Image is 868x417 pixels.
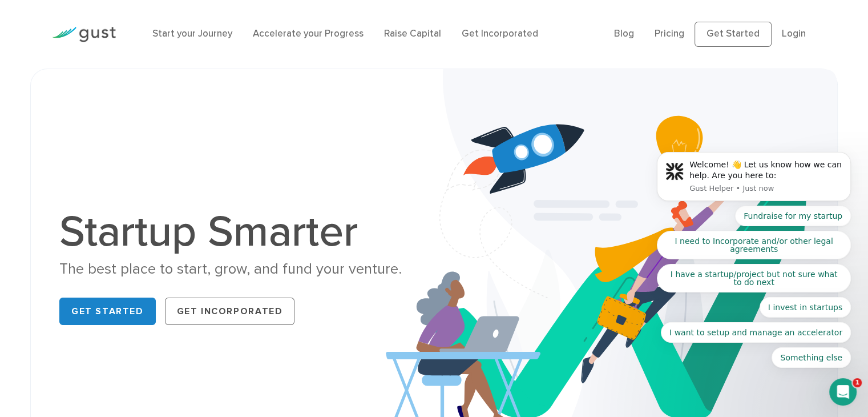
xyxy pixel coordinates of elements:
[853,378,862,387] span: 1
[152,28,232,39] a: Start your Journey
[384,28,441,39] a: Raise Capital
[462,28,538,39] a: Get Incorporated
[59,210,425,254] h1: Startup Smarter
[52,27,116,42] img: Gust Logo
[253,28,364,39] a: Accelerate your Progress
[829,378,857,406] iframe: Intercom live chat
[59,259,425,279] div: The best place to start, grow, and fund your venture.
[165,298,295,325] a: Get Incorporated
[614,28,634,39] a: Blog
[59,298,156,325] a: Get Started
